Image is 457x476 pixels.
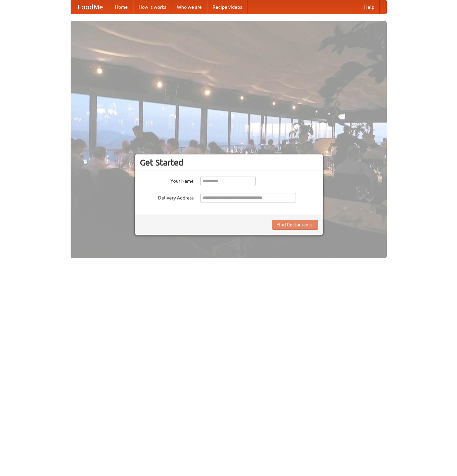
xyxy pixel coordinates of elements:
[71,0,110,14] a: FoodMe
[140,193,194,201] label: Delivery Address
[207,0,247,14] a: Recipe videos
[140,176,194,184] label: Your Name
[172,0,207,14] a: Who we are
[359,0,380,14] a: Help
[110,0,133,14] a: Home
[133,0,172,14] a: How it works
[140,157,318,168] h3: Get Started
[272,220,318,230] button: Find Restaurants!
